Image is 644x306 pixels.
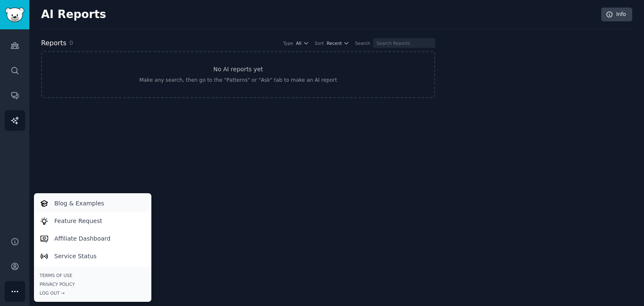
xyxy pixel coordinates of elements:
p: Blog & Examples [55,199,104,208]
a: Blog & Examples [35,194,150,212]
a: Feature Request [35,212,150,230]
a: Privacy Policy [40,281,145,287]
a: Affiliate Dashboard [35,230,150,247]
div: Search [355,40,370,46]
div: Sort [315,40,324,46]
a: Info [601,8,632,22]
span: All [296,40,301,46]
p: Service Status [55,252,97,261]
button: Recent [327,40,349,46]
span: Recent [327,40,342,46]
h3: No AI reports yet [213,65,263,74]
div: Log Out → [40,290,145,296]
a: Service Status [35,247,150,265]
img: GummySearch logo [5,8,24,22]
input: Search Reports [373,38,435,48]
h2: AI Reports [41,8,106,21]
h2: Reports [41,38,66,49]
div: Make any search, then go to the "Patterns" or "Ask" tab to make an AI report [139,77,337,84]
p: Feature Request [55,217,102,226]
p: Affiliate Dashboard [55,234,111,243]
a: No AI reports yetMake any search, then go to the "Patterns" or "Ask" tab to make an AI report [41,51,435,98]
div: Type [283,40,293,46]
button: All [296,40,309,46]
a: Terms of Use [40,272,145,278]
span: 0 [69,39,73,46]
